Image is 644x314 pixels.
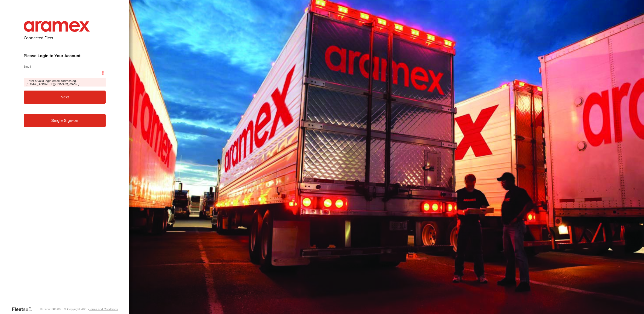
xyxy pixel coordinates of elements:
h2: Connected Fleet [24,35,106,40]
h3: Please Login to Your Account [24,53,106,58]
div: © Copyright 2025 - [64,308,118,311]
span: Enter a valid login email address eg. [24,78,106,87]
img: Aramex [24,21,90,32]
button: Next [24,91,106,104]
a: Visit our Website [12,306,36,312]
a: Single Sign-on [24,114,106,127]
a: Terms and Conditions [89,308,118,311]
label: Email [24,64,106,68]
em: [EMAIL_ADDRESS][DOMAIN_NAME] [27,82,79,86]
div: Version: 306.00 [40,308,61,311]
